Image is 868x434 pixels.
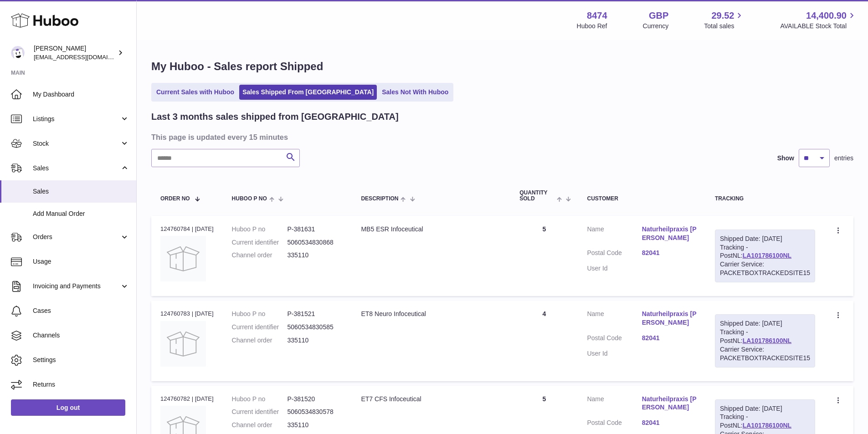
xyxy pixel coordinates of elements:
dt: User Id [587,349,642,358]
div: MB5 ESR Infoceutical [361,225,501,234]
div: Currency [643,22,669,31]
span: 14,400.90 [806,10,847,22]
h3: This page is updated every 15 minutes [151,132,851,142]
a: Current Sales with Huboo [153,85,237,100]
dt: Current identifier [232,238,288,247]
span: 29.52 [711,10,734,22]
span: Cases [33,306,129,315]
dt: Huboo P no [232,310,288,318]
span: Usage [33,257,129,266]
span: entries [834,154,853,163]
div: [PERSON_NAME] [34,44,116,61]
h1: My Huboo - Sales report Shipped [151,59,853,74]
dt: User Id [587,264,642,273]
a: Naturheilpraxis [PERSON_NAME] [642,225,697,242]
dt: Current identifier [232,408,288,416]
dt: Current identifier [232,323,288,332]
dd: P-381520 [288,395,343,403]
div: Customer [587,196,696,202]
a: LA101786100NL [743,422,791,429]
dt: Postal Code [587,334,642,345]
dt: Postal Code [587,249,642,260]
span: Orders [33,233,120,241]
dt: Huboo P no [232,395,288,403]
span: Sales [33,164,120,173]
dd: 335110 [288,251,343,260]
div: Tracking [715,196,815,202]
dd: 335110 [288,421,343,429]
div: Carrier Service: PACKETBOXTRACKEDSITE15 [720,260,810,277]
div: Huboo Ref [577,22,607,31]
span: Invoicing and Payments [33,282,120,291]
a: 82041 [642,249,697,257]
strong: GBP [649,10,668,22]
div: Shipped Date: [DATE] [720,235,810,243]
a: 29.52 Total sales [704,10,745,31]
div: 124760783 | [DATE] [160,310,214,318]
dt: Channel order [232,251,288,260]
dt: Postal Code [587,419,642,429]
div: 124760782 | [DATE] [160,395,214,403]
dt: Name [587,395,642,414]
label: Show [777,154,794,163]
dd: P-381631 [288,225,343,234]
span: Order No [160,196,190,202]
span: Total sales [704,22,745,31]
div: Shipped Date: [DATE] [720,319,810,328]
div: Shipped Date: [DATE] [720,404,810,413]
dd: 335110 [288,336,343,345]
dt: Channel order [232,336,288,345]
span: AVAILABLE Stock Total [780,22,857,31]
dd: 5060534830578 [288,408,343,416]
dt: Huboo P no [232,225,288,234]
a: 82041 [642,334,697,342]
span: My Dashboard [33,90,129,99]
a: LA101786100NL [743,252,791,259]
span: Stock [33,139,120,148]
span: Sales [33,187,129,196]
span: [EMAIL_ADDRESS][DOMAIN_NAME] [34,53,134,61]
div: Tracking - PostNL: [715,314,815,367]
span: Listings [33,115,120,123]
td: 4 [510,301,578,381]
a: 14,400.90 AVAILABLE Stock Total [780,10,857,31]
img: orders@neshealth.com [11,46,25,60]
a: Naturheilpraxis [PERSON_NAME] [642,310,697,327]
dt: Name [587,310,642,329]
span: Description [361,196,398,202]
a: Log out [11,399,125,416]
span: Channels [33,331,129,340]
div: Carrier Service: PACKETBOXTRACKEDSITE15 [720,345,810,363]
div: 124760784 | [DATE] [160,225,214,233]
span: Add Manual Order [33,209,129,218]
strong: 8474 [587,10,607,22]
span: Settings [33,356,129,364]
h2: Last 3 months sales shipped from [GEOGRAPHIC_DATA] [151,111,399,123]
div: ET8 Neuro Infoceutical [361,310,501,318]
a: LA101786100NL [743,337,791,344]
dd: P-381521 [288,310,343,318]
dt: Name [587,225,642,245]
a: Sales Shipped From [GEOGRAPHIC_DATA] [239,85,377,100]
span: Quantity Sold [519,190,555,202]
dd: 5060534830868 [288,238,343,247]
img: no-photo.jpg [160,321,206,367]
img: no-photo.jpg [160,236,206,281]
a: 82041 [642,419,697,427]
div: Tracking - PostNL: [715,230,815,282]
dt: Channel order [232,421,288,429]
span: Returns [33,380,129,389]
span: Huboo P no [232,196,267,202]
a: Naturheilpraxis [PERSON_NAME] [642,395,697,412]
a: Sales Not With Huboo [379,85,452,100]
td: 5 [510,216,578,296]
div: ET7 CFS Infoceutical [361,395,501,403]
dd: 5060534830585 [288,323,343,332]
